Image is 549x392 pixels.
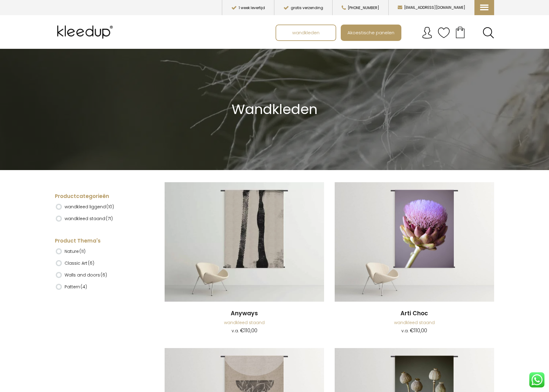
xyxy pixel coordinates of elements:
[232,328,239,334] span: v.a.
[165,310,324,318] a: Anyways
[55,237,143,245] h4: Product Thema's
[65,202,114,212] label: wandkleed liggend
[335,310,494,318] a: Arti Choc
[165,182,324,303] a: Anyways
[65,258,94,268] label: Classic Art
[421,27,433,39] img: account.svg
[410,327,414,334] span: €
[165,182,324,302] img: Anyways
[240,327,244,334] span: €
[81,284,87,290] span: (4)
[232,100,317,119] span: Wandkleden
[483,27,494,39] a: Search
[55,20,117,44] img: Kleedup
[289,27,323,38] span: wandkleden
[438,27,450,39] img: verlanglijstje.svg
[344,27,398,38] span: Akoestische panelen
[65,270,107,280] label: Walls and doors
[65,282,87,292] label: Pattern
[88,260,94,266] span: (6)
[55,193,143,200] h4: Productcategorieën
[276,25,499,41] nav: Main menu
[101,272,107,278] span: (6)
[341,25,401,40] a: Akoestische panelen
[106,204,114,210] span: (10)
[224,320,265,326] a: wandkleed staand
[106,216,113,222] span: (71)
[240,327,257,334] bdi: 110,00
[276,25,336,40] a: wandkleden
[450,25,470,40] a: Your cart
[401,328,409,334] span: v.a.
[394,320,435,326] a: wandkleed staand
[410,327,427,334] bdi: 110,00
[65,246,85,256] label: Nature
[335,182,494,302] img: Arti Choc
[65,213,113,224] label: wandkleed staand
[79,248,85,254] span: (11)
